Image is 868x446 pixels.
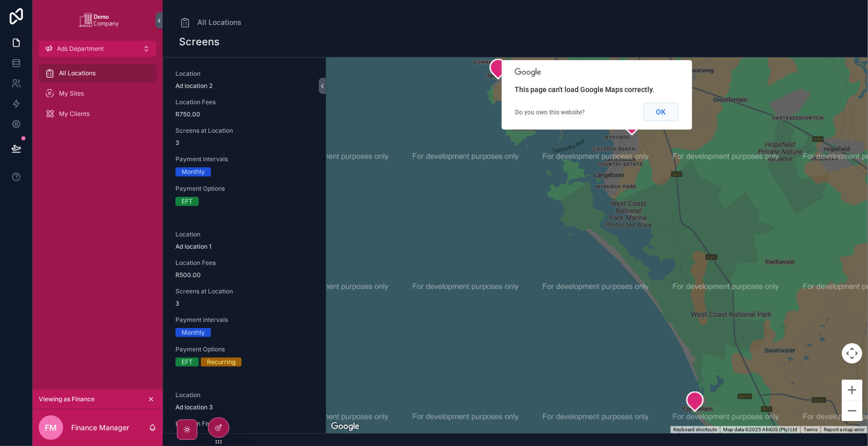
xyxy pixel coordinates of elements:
[175,185,314,193] span: Payment Options
[73,12,122,28] img: App logo
[175,287,314,295] span: Screens at Location
[175,259,314,267] span: Location Fees
[175,155,314,163] span: Payment intervals
[175,316,314,324] span: Payment intervals
[33,57,163,136] div: scrollable content
[175,391,314,399] span: Location
[167,62,322,214] a: LocationAd location 2Location FeesR750.00Screens at Location3Payment intervalsMonthlyPayment Opti...
[39,105,157,123] a: My Clients
[803,427,818,432] a: Terms
[673,426,717,433] button: Keyboard shortcuts
[175,345,314,353] span: Payment Options
[328,420,362,433] img: Google
[39,395,95,403] span: Viewing as Finance
[59,69,96,77] span: All Locations
[175,271,314,279] span: R500.00
[175,243,314,251] span: Ad location 1
[71,423,129,433] p: Finance Manager
[175,432,314,440] span: R500.00
[39,84,157,103] a: My Sites
[175,300,314,308] span: 3
[179,35,220,49] h1: Screens
[723,427,797,432] span: Map data ©2025 AfriGIS (Pty) Ltd
[45,422,57,434] span: FM
[39,41,157,57] button: Ads Department
[175,70,314,78] span: Location
[515,109,585,116] a: Do you own this website?
[175,403,314,411] span: Ad location 3
[207,358,235,367] div: Recurring
[59,110,89,118] span: My Clients
[175,110,314,118] span: R750.00
[842,380,862,400] button: Zoom in
[179,16,242,28] a: All Locations
[643,103,678,121] button: OK
[824,427,864,432] a: Report a map error
[175,230,314,239] span: Location
[175,420,314,428] span: Location Fees
[175,127,314,135] span: Screens at Location
[197,17,242,27] span: All Locations
[182,328,205,337] div: Monthly
[57,45,104,53] span: Ads Department
[182,197,193,206] div: EFT
[59,90,84,98] span: My Sites
[842,343,862,364] button: Map camera controls
[39,64,157,82] a: All Locations
[182,167,205,176] div: Monthly
[175,82,314,90] span: Ad location 2
[328,420,362,433] a: Open this area in Google Maps (opens a new window)
[842,401,862,421] button: Zoom out
[515,85,654,94] span: This page can't load Google Maps correctly.
[182,358,193,367] div: EFT
[175,98,314,106] span: Location Fees
[175,139,314,147] span: 3
[167,222,322,375] a: LocationAd location 1Location FeesR500.00Screens at Location3Payment intervalsMonthlyPayment Opti...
